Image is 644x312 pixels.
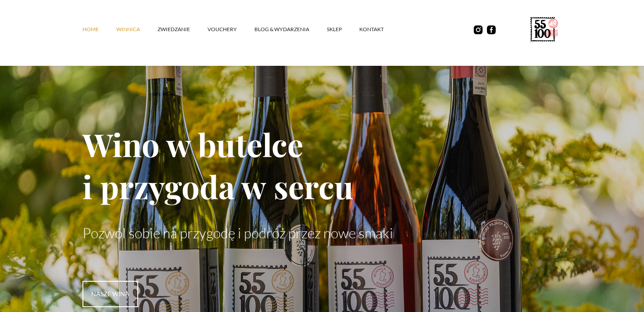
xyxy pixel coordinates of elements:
[254,16,327,43] a: Blog & Wydarzenia
[82,225,562,241] p: Pozwól sobie na przygodę i podróż przez nowe smaki
[116,16,157,43] a: winnica
[82,16,116,43] a: Home
[157,16,208,43] a: ZWIEDZANIE
[208,16,254,43] a: vouchery
[82,281,138,307] a: nasze wina
[359,16,401,43] a: kontakt
[327,16,359,43] a: SKLEP
[82,123,562,207] h1: Wino w butelce i przygoda w sercu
